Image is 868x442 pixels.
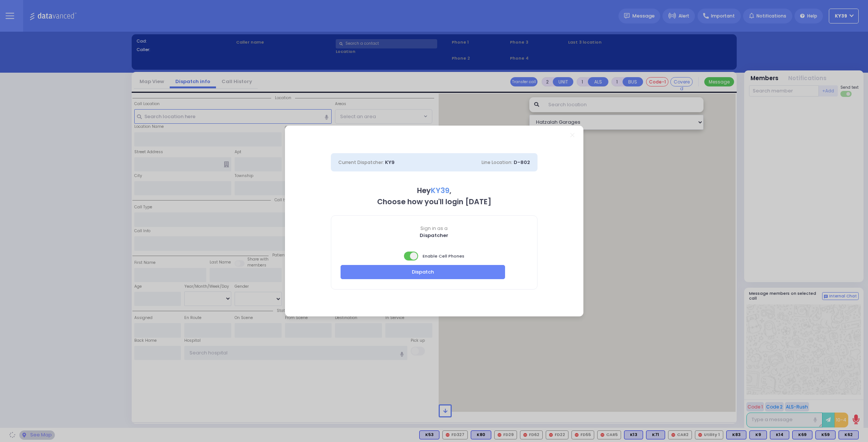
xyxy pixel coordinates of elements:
[404,251,464,261] span: Enable Cell Phones
[570,133,574,137] a: Close
[385,159,395,166] span: KY9
[431,186,449,196] span: KY39
[331,225,537,232] span: Sign in as a
[341,265,505,279] button: Dispatch
[514,159,530,166] span: D-802
[377,197,491,207] b: Choose how you'll login [DATE]
[482,159,513,165] span: Line Location:
[417,186,451,196] b: Hey ,
[420,232,448,239] b: Dispatcher
[338,159,384,165] span: Current Dispatcher:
